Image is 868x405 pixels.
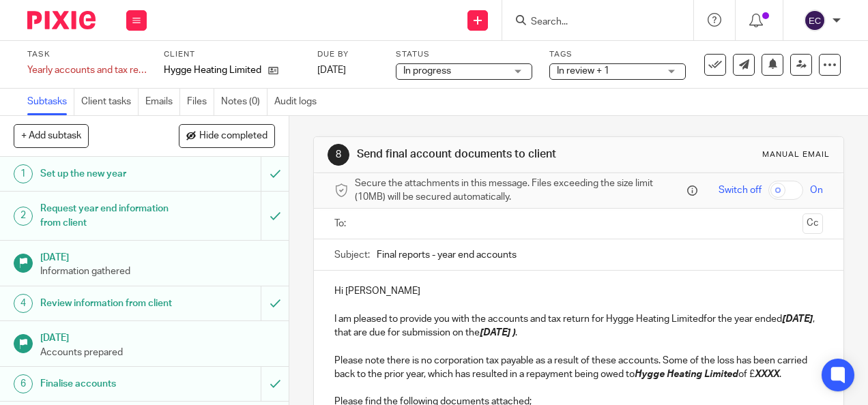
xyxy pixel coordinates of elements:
[549,49,686,60] label: Tags
[14,164,33,183] div: 1
[40,247,275,265] h1: [DATE]
[274,89,323,115] a: Audit logs
[27,89,74,115] a: Subtasks
[27,11,96,29] img: Pixie
[199,131,267,142] span: Hide completed
[81,89,139,115] a: Client tasks
[187,89,214,115] a: Files
[355,177,684,205] span: Secure the attachments in this message. Files exceeding the size limit (10MB) will be secured aut...
[27,49,147,60] label: Task
[802,213,823,234] button: Cc
[164,49,300,60] label: Client
[328,144,349,166] div: 8
[782,314,813,324] em: [DATE]
[317,65,346,75] span: [DATE]
[762,149,830,160] div: Manual email
[804,10,826,31] img: svg%3E
[221,89,267,115] a: Notes (0)
[145,89,180,115] a: Emails
[719,183,762,197] span: Switch off
[40,293,178,314] h1: Review information from client
[164,63,261,77] p: Hygge Heating Limited
[14,124,89,147] button: + Add subtask
[14,207,33,226] div: 2
[40,328,275,345] h1: [DATE]
[27,63,147,77] div: Yearly accounts and tax return
[403,66,451,76] span: In progress
[635,370,738,379] em: Hygge Heating Limited
[14,374,33,393] div: 6
[40,198,178,233] h1: Request year end information from client
[357,147,608,162] h1: Send final account documents to client
[40,346,275,359] p: Accounts prepared
[396,49,532,60] label: Status
[334,312,822,340] p: I am pleased to provide you with the accounts and tax return for Hygge Heating Limitedfor the yea...
[530,16,652,29] input: Search
[557,66,609,76] span: In review + 1
[317,49,379,60] label: Due by
[334,217,349,230] label: To:
[40,374,178,394] h1: Finalise accounts
[179,124,275,147] button: Hide completed
[334,284,822,298] p: Hi [PERSON_NAME]
[810,183,823,197] span: On
[480,328,515,337] em: [DATE] )
[334,248,370,262] label: Subject:
[14,294,33,313] div: 4
[334,354,822,382] p: Please note there is no corporation tax payable as a result of these accounts. Some of the loss h...
[40,265,275,278] p: Information gathered
[755,370,779,379] em: XXXX
[40,164,178,184] h1: Set up the new year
